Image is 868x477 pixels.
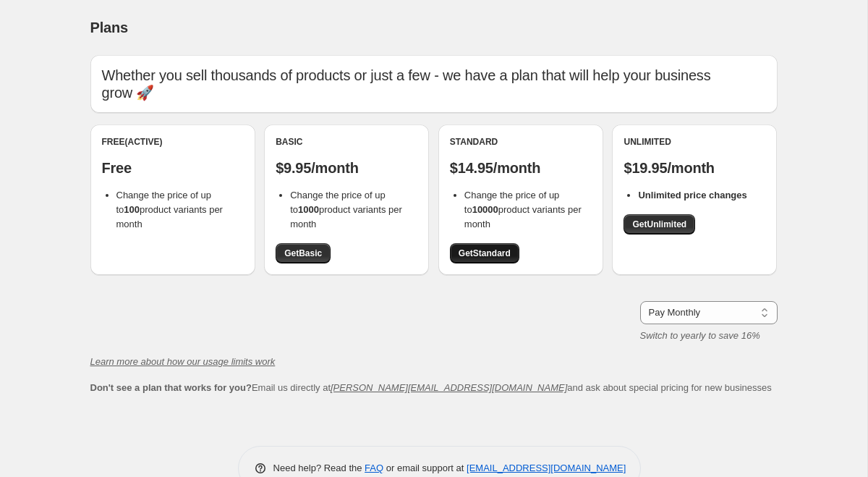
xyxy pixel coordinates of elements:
div: Basic [276,136,417,148]
b: 100 [124,204,140,215]
div: Unlimited [624,136,765,148]
a: FAQ [365,463,383,473]
a: Learn more about how our usage limits work [90,356,276,367]
span: Get Basic [284,248,322,259]
p: Free [102,159,244,177]
p: Whether you sell thousands of products or just a few - we have a plan that will help your busines... [102,67,766,101]
p: $9.95/month [276,159,417,177]
span: Get Standard [459,248,511,259]
div: Standard [450,136,592,148]
p: $14.95/month [450,159,592,177]
p: $19.95/month [624,159,765,177]
b: Don't see a plan that works for you? [90,382,252,393]
span: Get Unlimited [632,219,686,230]
span: Email us directly at and ask about special pricing for new businesses [90,382,772,393]
span: Plans [90,20,128,35]
i: Switch to yearly to save 16% [640,330,760,341]
div: Free (Active) [102,136,244,148]
a: GetUnlimited [624,214,695,235]
span: Change the price of up to product variants per month [290,190,402,229]
a: [PERSON_NAME][EMAIL_ADDRESS][DOMAIN_NAME] [331,382,567,393]
b: 1000 [298,204,319,215]
span: or email support at [383,463,467,473]
span: Change the price of up to product variants per month [116,190,223,229]
a: GetStandard [450,243,519,263]
b: Unlimited price changes [638,190,746,200]
span: Need help? Read the [273,463,365,473]
span: Change the price of up to product variants per month [464,190,582,229]
b: 10000 [472,204,498,215]
a: GetBasic [276,243,331,263]
a: [EMAIL_ADDRESS][DOMAIN_NAME] [467,463,626,473]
